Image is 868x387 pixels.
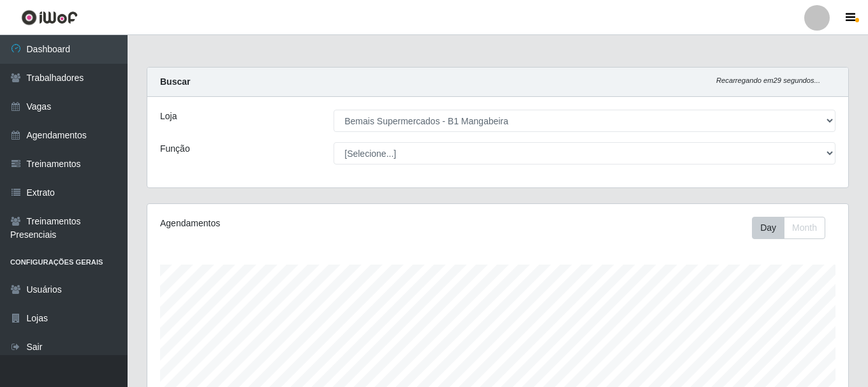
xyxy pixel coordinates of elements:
[160,217,430,230] div: Agendamentos
[716,77,820,84] i: Recarregando em 29 segundos...
[160,142,190,156] label: Função
[21,10,78,26] img: CoreUI Logo
[752,217,835,239] div: Toolbar with button groups
[784,217,825,239] button: Month
[160,110,177,123] label: Loja
[752,217,784,239] button: Day
[160,77,190,87] strong: Buscar
[752,217,825,239] div: First group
